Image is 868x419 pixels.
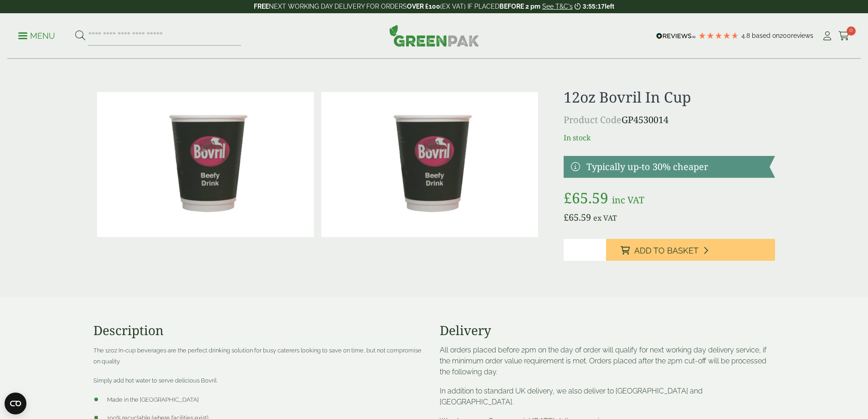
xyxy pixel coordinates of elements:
div: 4.79 Stars [698,31,739,40]
span: 4.8 [741,32,752,39]
span: £ [564,211,569,223]
span: 3:55:17 [583,3,605,10]
img: GreenPak Supplies [389,25,479,47]
span: The 12oz In-cup beverages are the perfect drinking solution for busy caterers looking to save on ... [93,347,421,365]
a: Menu [18,31,55,40]
a: 0 [838,29,850,43]
strong: BEFORE 2 pm [499,3,540,10]
img: 12oz Bovril In Cup Full Case Of 0 [321,92,538,237]
span: inc VAT [612,194,644,206]
span: ex VAT [593,213,617,223]
p: Menu [18,31,55,41]
img: REVIEWS.io [656,33,696,39]
bdi: 65.59 [564,211,591,223]
i: Cart [838,31,850,41]
span: Made in the [GEOGRAPHIC_DATA] [107,396,199,403]
h1: 12oz Bovril In Cup [564,88,775,106]
span: left [605,3,614,10]
i: My Account [822,31,833,41]
span: Add to Basket [634,246,699,256]
span: Based on [752,32,780,39]
p: In stock [564,132,775,143]
button: Add to Basket [606,239,775,261]
h3: Description [93,323,429,338]
strong: OVER £100 [407,3,440,10]
bdi: 65.59 [564,188,608,207]
span: 200 [780,32,791,39]
a: See T&C's [542,3,573,10]
img: 12oz Bovril In Cup 0 [97,92,314,237]
span: 0 [847,26,856,36]
h3: Delivery [440,323,775,338]
strong: FREE [254,3,269,10]
p: GP4530014 [564,113,775,127]
span: reviews [791,32,813,39]
span: £ [564,188,572,207]
p: All orders placed before 2pm on the day of order will qualify for next working day delivery servi... [440,345,775,378]
p: In addition to standard UK delivery, we also deliver to [GEOGRAPHIC_DATA] and [GEOGRAPHIC_DATA]. [440,386,775,408]
button: Open CMP widget [5,393,26,414]
span: Simply add hot water to serve delicious Bovril. [93,377,217,384]
span: Product Code [564,114,621,126]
